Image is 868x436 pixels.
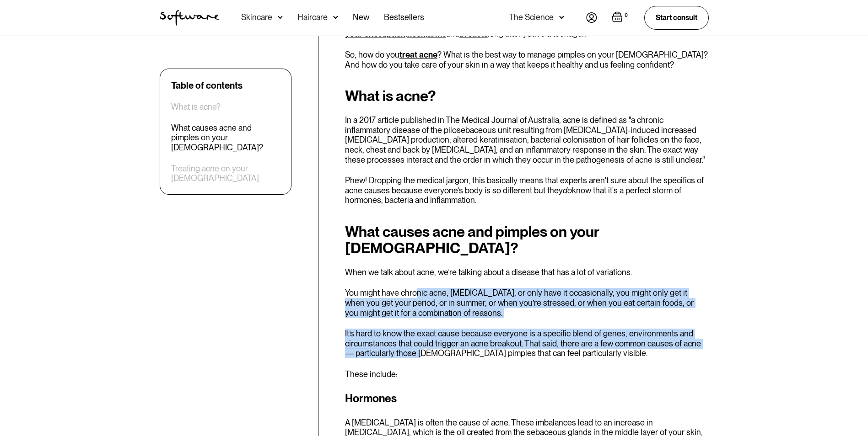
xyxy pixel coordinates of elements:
strong: What causes acne and pimples on your [DEMOGRAPHIC_DATA]? [345,223,599,257]
em: do [563,186,572,195]
p: It’s hard to know the exact cause because everyone is a specific blend of genes, environments and... [345,329,709,358]
strong: Hormones [345,392,397,405]
div: 0 [623,11,630,20]
a: What causes acne and pimples on your [DEMOGRAPHIC_DATA]? [171,123,280,153]
p: You might have chronic acne, [MEDICAL_DATA], or only have it occasionally, you might only get it ... [345,288,709,318]
a: Start consult [644,6,709,29]
p: Phew! Dropping the medical jargon, this basically means that experts aren't sure about the specif... [345,175,709,205]
a: Treating acne on your [DEMOGRAPHIC_DATA] [171,164,280,183]
div: The Science [509,13,554,22]
p: These include: [345,369,709,379]
img: arrow down [333,13,338,22]
a: What is acne? [171,102,221,112]
a: home [160,10,219,26]
img: arrow down [278,13,283,22]
a: treat acne [399,50,437,59]
img: arrow down [559,13,564,22]
a: Open empty cart [612,11,630,24]
p: So, how do you ? What is the best way to manage pimples on your [DEMOGRAPHIC_DATA]? And how do yo... [345,50,709,69]
img: Software Logo [160,10,219,26]
div: Table of contents [171,80,243,91]
div: Skincare [241,13,272,22]
p: When we talk about acne, we’re talking about a disease that has a lot of variations. [345,267,709,277]
p: In a 2017 article published in The Medical Journal of Australia, acne is defined as "a chronic in... [345,115,709,165]
strong: What is acne? [345,87,436,105]
div: Haircare [297,13,328,22]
